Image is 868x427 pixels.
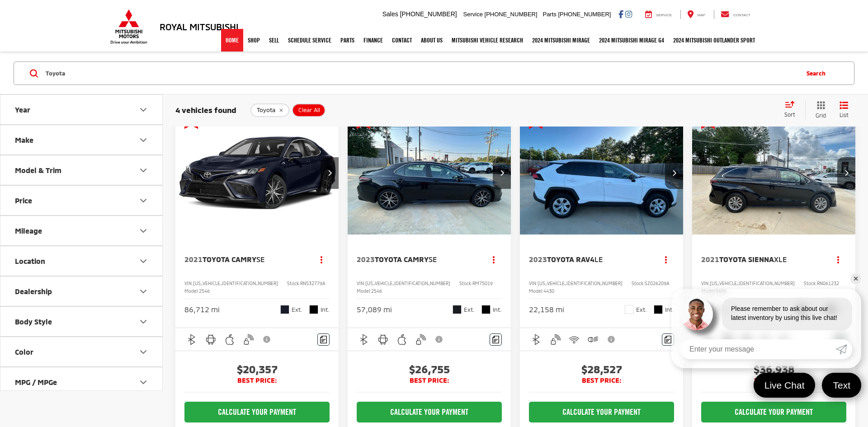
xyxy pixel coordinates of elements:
img: Automatic High Beams [587,334,599,345]
img: 2023 Toyota RAV4 LE [519,112,684,235]
button: Actions [830,251,846,267]
img: Android Auto [377,334,389,345]
span: [PHONE_NUMBER] [400,10,457,18]
div: Make [15,136,33,144]
span: Sort [784,111,795,117]
span: Toyota [257,107,275,114]
span: VIN: [701,281,710,286]
span: 2546 [371,288,382,294]
span: BEST PRICE: [184,376,330,385]
button: Next image [665,157,683,189]
span: 2021 [184,255,203,263]
span: dropdown dots [837,256,839,263]
button: LocationLocation [0,246,163,276]
a: Submit [836,339,852,359]
span: Black [654,305,663,314]
span: 5406 [716,288,726,294]
span: [US_VEHICLE_IDENTIFICATION_NUMBER] [538,281,623,286]
span: Int. [321,305,330,314]
button: DealershipDealership [0,277,163,306]
span: RM75019 [472,281,493,286]
img: Comments [665,336,672,343]
a: Mitsubishi Vehicle Research [447,29,528,52]
span: $36,938 [701,362,846,376]
img: Comments [320,336,327,343]
a: Schedule Service: Opens in a new tab [283,29,336,52]
a: 2023Toyota RAV4LE [529,254,649,264]
span: Grid [816,112,826,119]
a: 2023 Toyota Camry SE2023 Toyota Camry SE2023 Toyota Camry SE2023 Toyota Camry SE [347,112,512,235]
img: Comments [492,336,500,343]
a: Shop [243,29,264,52]
span: Clear All [298,107,320,114]
span: LE [594,255,603,263]
span: 2023 [529,255,547,263]
div: Body Style [15,317,52,326]
span: RN532779A [300,281,325,286]
div: 57,089 mi [357,305,392,315]
a: 2024 Mitsubishi Mirage G4 [594,29,669,52]
span: dropdown dots [493,256,495,263]
a: Live Chat [754,373,816,398]
div: Price [15,196,32,205]
button: Next image [321,157,339,189]
span: $20,357 [184,362,330,376]
span: XLE [774,255,787,263]
a: Service [638,10,679,19]
button: Model & TrimModel & Trim [0,155,163,185]
span: Toyota Camry [375,255,429,263]
span: 2023 [357,255,375,263]
span: Int. [493,305,502,314]
: CALCULATE YOUR PAYMENT [184,402,330,422]
span: 2546 [199,288,210,294]
div: Mileage [138,225,149,236]
span: Model: [357,288,371,294]
span: VIN: [184,281,193,286]
a: 2024 Mitsubishi Mirage [528,29,594,52]
button: View Disclaimer [432,330,447,349]
button: MPG / MPGeMPG / MPGe [0,367,163,397]
a: Text [822,373,861,398]
img: 2023 Toyota Camry SE [347,112,512,235]
div: Make [138,134,149,145]
button: Next image [837,157,855,189]
span: [US_VEHICLE_IDENTIFICATION_NUMBER] [365,281,450,286]
span: BEST PRICE: [701,376,846,385]
div: 2023 Toyota Camry SE 0 [347,112,512,235]
button: Comments [662,333,674,346]
div: Dealership [15,287,52,296]
img: Agent profile photo [680,298,713,330]
div: Price [138,195,149,206]
img: Wi-Fi Hotspot [569,334,580,345]
span: 2021 [701,255,719,263]
div: Body Style [138,316,149,327]
span: Ext. [636,305,647,314]
span: SE [429,255,437,263]
a: 2021 Toyota Camry SE2021 Toyota Camry SE2021 Toyota Camry SE2021 Toyota Camry SE [175,112,340,235]
span: Service [656,13,672,17]
span: Stock: [287,281,300,286]
button: View Disclaimer [259,330,275,349]
span: [PHONE_NUMBER] [485,11,538,18]
div: Location [15,257,45,265]
h3: Royal Mitsubishi [160,22,239,32]
span: BEST PRICE: [529,376,674,385]
a: Map [680,10,712,19]
a: Contact [714,10,757,19]
span: Black [309,305,318,314]
form: Search by Make, Model, or Keyword [45,62,797,84]
span: Sales [382,10,398,18]
a: 2024 Mitsubishi Outlander SPORT [669,29,759,52]
button: Actions [658,251,674,267]
div: 2021 Toyota Sienna XLE 0 [692,112,856,235]
span: Stock: [459,281,472,286]
span: Toyota Sienna [719,255,774,263]
div: Year [138,104,149,115]
img: Bluetooth® [186,334,198,345]
a: Parts: Opens in a new tab [336,29,359,52]
: CALCULATE YOUR PAYMENT [701,402,846,422]
span: dropdown dots [665,256,667,263]
span: $26,755 [357,362,502,376]
span: Ext. [292,305,302,314]
span: BEST PRICE: [357,376,502,385]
